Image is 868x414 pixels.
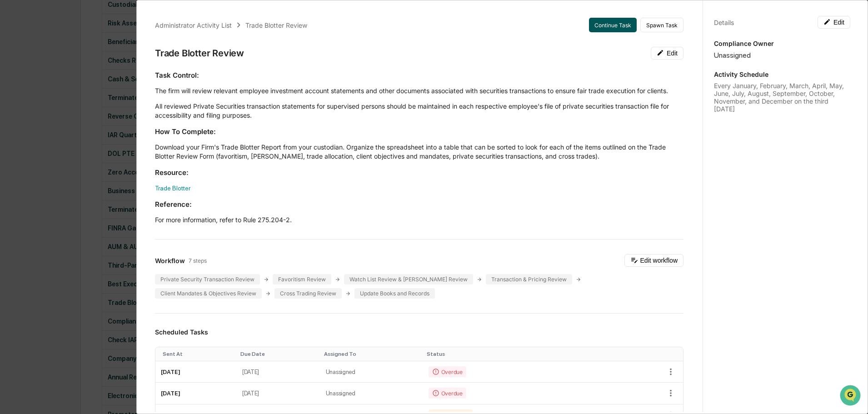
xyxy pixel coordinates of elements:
p: For more information, refer to Rule 275.204-2. [155,215,683,224]
iframe: Open customer support [839,384,863,409]
div: Details [714,19,734,26]
p: Activity Schedule [714,70,850,78]
div: Overdue [429,388,466,399]
a: 🗄️Attestations [62,111,116,127]
td: [DATE] [155,361,237,383]
img: 1746055101610-c473b297-6a78-478c-a979-82029cc54cd1 [9,70,25,86]
div: Private Security Transaction Review [155,274,260,284]
td: [DATE] [155,383,237,404]
div: Client Mandates & Objectives Review [155,288,262,299]
span: Attestations [75,115,113,124]
td: Unassigned [320,361,423,383]
button: Edit workflow [624,254,683,267]
button: Start new chat [155,72,165,83]
td: Unassigned [320,383,423,404]
div: Overdue [429,366,466,377]
button: Edit [651,47,683,60]
td: [DATE] [237,383,320,404]
a: Powered byPylon [64,154,110,161]
div: Trade Blotter Review [245,21,307,29]
strong: Task Control: [155,71,199,80]
a: 🖐️Preclearance [5,111,62,127]
div: Administrator Activity List [155,21,232,29]
div: Every January, February, March, April, May, June, July, August, September, October, November, and... [714,82,850,113]
p: The firm will review relevant employee investment account statements and other documents associat... [155,86,683,95]
div: Transaction & Pricing Review [486,274,572,284]
p: Download your Firm's Trade Blotter Report from your custodian. Organize the spreadsheet into a ta... [155,143,683,161]
a: Trade Blotter [155,185,190,192]
div: We're available if you need us! [31,79,115,86]
button: Spawn Task [640,18,683,32]
p: Compliance Owner [714,40,850,47]
td: [DATE] [237,361,320,383]
div: Favoritism Review [273,274,331,284]
strong: Reference: [155,200,192,209]
div: Trade Blotter Review [155,48,244,59]
div: Unassigned [714,51,850,60]
button: Edit [818,16,850,29]
div: 🔎 [9,133,16,140]
span: Workflow [155,257,185,264]
span: 7 steps [189,257,207,264]
div: 🖐️ [9,115,16,123]
div: Toggle SortBy [324,351,419,357]
div: Start new chat [31,70,149,79]
span: Pylon [90,154,110,161]
div: Watch List Review & [PERSON_NAME] Review [344,274,473,284]
p: How can we help? [9,19,165,34]
strong: Resource: [155,168,189,177]
div: Cross Trading Review [274,288,342,299]
a: 🔎Data Lookup [5,128,61,145]
button: Continue Task [589,18,637,32]
h3: Scheduled Tasks [155,328,683,336]
span: Preclearance [18,115,59,124]
span: Data Lookup [18,132,57,141]
p: All reviewed Private Securities transaction statements for supervised persons should be maintaine... [155,102,683,120]
div: Toggle SortBy [240,351,317,357]
strong: How To Complete: [155,127,216,136]
div: 🗄️ [66,115,73,123]
div: Toggle SortBy [427,351,619,357]
div: Toggle SortBy [163,351,233,357]
div: Update Books and Records [354,288,435,299]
